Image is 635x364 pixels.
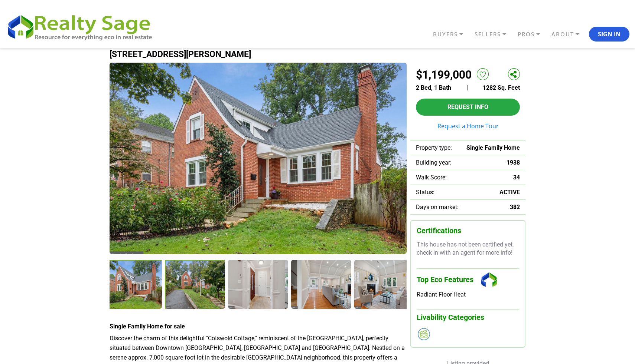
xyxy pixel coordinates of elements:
span: Building year: [416,159,452,166]
span: 1282 Sq. Feet [483,84,520,91]
a: SELLERS [473,28,516,41]
a: PROS [516,28,550,41]
button: Sign In [589,27,629,42]
h3: Certifications [417,226,519,235]
a: Request a Home Tour [416,123,520,129]
div: Radiant Floor Heat [417,291,519,298]
button: Request Info [416,99,520,116]
span: 34 [513,174,520,181]
span: Property type: [416,144,452,151]
img: REALTY SAGE [6,12,160,42]
h3: Top Eco Features [417,268,519,291]
span: 2 Bed, 1 Bath [416,84,451,91]
span: | [466,84,468,91]
a: BUYERS [431,28,473,41]
span: 1938 [507,159,520,166]
span: 382 [510,203,520,211]
h2: $1,199,000 [416,68,472,81]
span: Status: [416,189,434,196]
h4: Single Family Home for sale [110,323,407,330]
span: ACTIVE [499,189,520,196]
span: Walk Score: [416,174,447,181]
span: Single Family Home [466,144,520,151]
h1: [STREET_ADDRESS][PERSON_NAME] [110,50,525,59]
h3: Livability Categories [417,309,519,322]
a: ABOUT [550,28,589,41]
p: This house has not been certified yet, check in with an agent for more info! [417,241,519,257]
span: Days on market: [416,203,459,211]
